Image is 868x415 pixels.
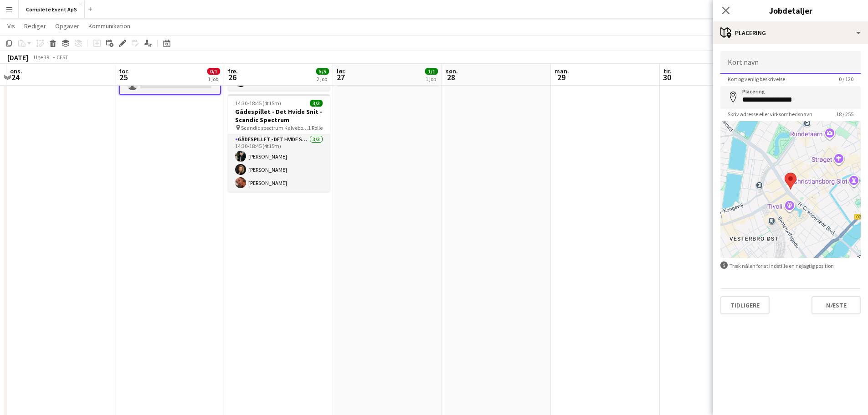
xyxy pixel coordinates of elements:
[713,5,868,16] h3: Jobdetaljer
[832,76,861,82] span: 0 / 120
[228,94,330,192] app-job-card: 14:30-18:45 (4t15m)3/3Gådespillet - Det Hvide Snit - Scandic Spectrum Scandic spectrum Kalvebod B...
[235,100,281,107] span: 14:30-18:45 (4t15m)
[30,54,53,61] span: Uge 39
[829,111,861,118] span: 18 / 255
[426,76,437,82] div: 1 job
[228,108,330,124] h3: Gådespillet - Det Hvide Snit - Scandic Spectrum
[207,68,220,75] span: 0/1
[720,76,792,82] span: Kort og venlig beskrivelse
[7,22,15,30] span: Vis
[316,68,329,75] span: 5/5
[310,100,323,107] span: 3/3
[88,22,130,30] span: Kommunikation
[335,72,346,82] span: 27
[208,76,220,82] div: 1 job
[425,68,438,75] span: 1/1
[337,67,346,75] span: lør.
[446,67,458,75] span: søn.
[228,67,238,75] span: fre.
[7,53,28,62] div: [DATE]
[720,111,820,118] span: Skriv adresse eller virksomhedsnavn
[308,124,323,131] span: 1 Rolle
[720,296,770,314] button: Tidligere
[10,67,22,75] span: ons.
[51,20,83,32] a: Opgaver
[713,22,868,44] div: Placering
[85,20,134,32] a: Kommunikation
[55,22,79,30] span: Opgaver
[241,124,308,131] span: Scandic spectrum Kalvebod Brygge 10
[226,72,238,82] span: 26
[444,72,458,82] span: 28
[317,76,329,82] div: 2 job
[662,72,672,82] span: 30
[555,67,569,75] span: man.
[4,20,19,32] a: Vis
[228,134,330,192] app-card-role: Gådespillet - Det Hvide Snit3/314:30-18:45 (4t15m)[PERSON_NAME][PERSON_NAME][PERSON_NAME]
[663,67,672,75] span: tir.
[24,22,46,30] span: Rediger
[720,261,861,270] div: Træk nålen for at indstille en nøjagtig position
[9,72,22,82] span: 24
[119,67,129,75] span: tor.
[56,54,68,61] div: CEST
[21,20,50,32] a: Rediger
[553,72,569,82] span: 29
[812,296,861,314] button: Næste
[118,72,129,82] span: 25
[19,0,85,18] button: Complete Event ApS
